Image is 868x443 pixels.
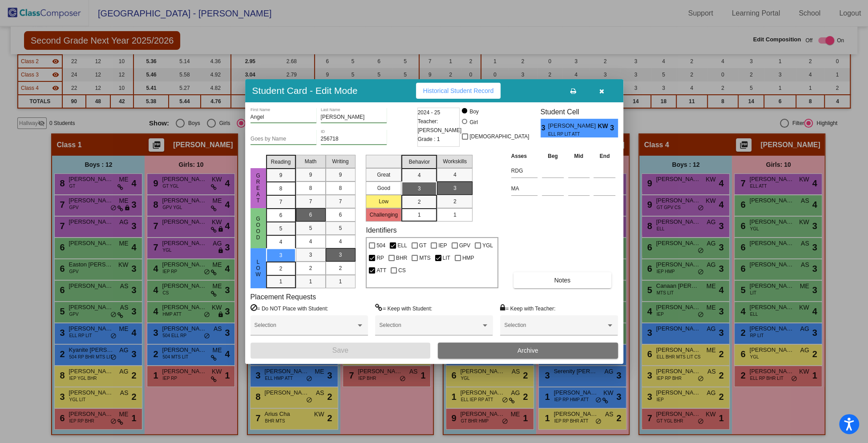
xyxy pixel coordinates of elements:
button: Historical Student Record [416,83,501,99]
label: Identifiers [366,226,396,234]
th: Asses [509,151,540,161]
span: 8 [279,185,283,193]
span: Save [332,346,348,354]
span: 2024 - 25 [418,108,440,117]
th: End [591,151,618,161]
span: Historical Student Record [423,87,494,94]
button: Notes [513,272,611,288]
span: 3 [309,251,312,259]
span: 6 [339,211,342,219]
span: 3 [541,123,548,133]
span: GT [419,240,427,251]
span: Grade : 1 [418,135,440,144]
span: YGL [482,240,493,251]
span: BHR [396,253,407,263]
label: = Keep with Teacher: [500,304,555,313]
span: 4 [453,171,456,179]
span: 2 [339,264,342,272]
span: Reading [271,158,291,166]
span: Good [254,216,262,241]
input: goes by name [250,136,316,142]
span: 7 [309,197,312,205]
span: 2 [309,264,312,272]
div: Boy [469,108,479,116]
span: 5 [309,224,312,232]
span: Teacher: [PERSON_NAME] [418,117,462,135]
span: 7 [339,197,342,205]
span: 1 [418,211,421,219]
span: 9 [279,171,283,179]
span: 3 [418,185,421,193]
span: 7 [279,198,283,206]
span: 8 [309,184,312,192]
span: 8 [339,184,342,192]
input: assessment [511,182,537,195]
span: LIT [443,253,450,263]
span: KW [598,121,610,131]
span: 9 [339,171,342,179]
span: 1 [309,278,312,286]
span: Writing [332,157,348,165]
span: Math [305,157,317,165]
span: 2 [453,197,456,205]
label: = Keep with Student: [375,304,432,313]
span: ELL RP LIT ATT [548,131,591,137]
span: 5 [279,225,283,233]
span: ELL [397,240,407,251]
span: 1 [279,278,283,286]
span: Low [254,259,262,278]
span: 4 [418,171,421,179]
span: 9 [309,171,312,179]
label: Placement Requests [250,293,316,301]
span: Workskills [443,157,467,165]
input: Enter ID [321,136,387,142]
span: IEP [438,240,447,251]
span: MTS [419,253,430,263]
h3: Student Card - Edit Mode [252,85,358,96]
span: [PERSON_NAME] [548,121,598,131]
span: Great [254,173,262,204]
span: 3 [339,251,342,259]
span: 4 [279,238,283,246]
span: Archive [517,347,538,354]
input: assessment [511,164,537,177]
span: 5 [339,224,342,232]
span: HMP [462,253,474,263]
span: 1 [453,211,456,219]
h3: Student Cell [541,108,618,116]
span: 4 [339,238,342,246]
span: 4 [309,238,312,246]
span: Notes [554,277,571,284]
label: = Do NOT Place with Student: [250,304,328,313]
span: [DEMOGRAPHIC_DATA] [469,131,529,142]
span: CS [398,265,406,276]
button: Archive [438,342,618,358]
span: 2 [418,198,421,206]
span: 2 [279,265,283,273]
span: ATT [376,265,386,276]
span: 3 [279,251,283,259]
div: Girl [469,118,478,126]
span: 6 [279,211,283,219]
span: 6 [309,211,312,219]
span: 3 [453,184,456,192]
button: Save [250,342,431,358]
span: 3 [610,123,618,133]
span: 504 [376,240,385,251]
th: Mid [566,151,592,161]
span: Behavior [409,158,430,166]
span: GPV [459,240,470,251]
span: RP [376,253,384,263]
th: Beg [540,151,566,161]
span: 1 [339,278,342,286]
